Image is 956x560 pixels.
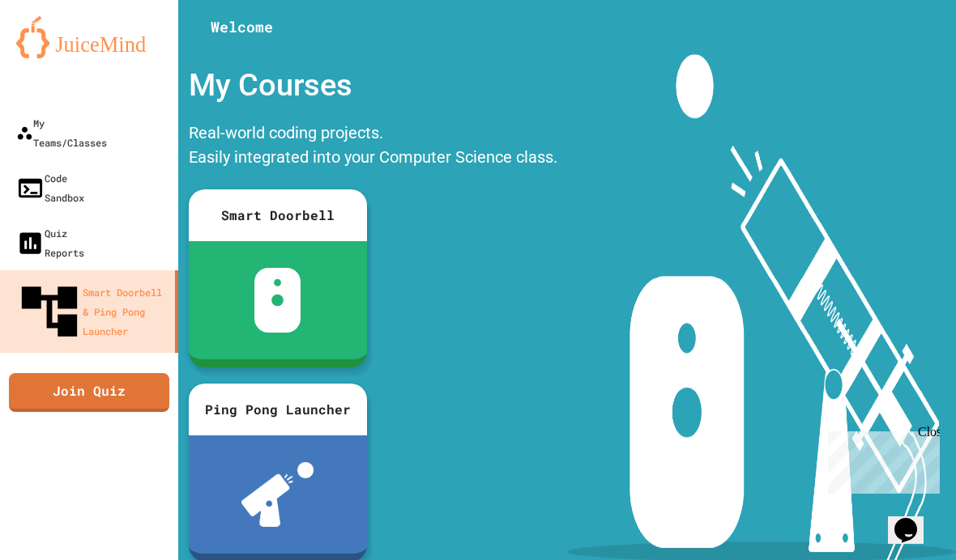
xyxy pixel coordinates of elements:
[888,495,940,544] iframe: chat widget
[189,189,367,241] div: Smart Doorbell
[822,425,940,494] iframe: chat widget
[9,373,169,412] a: Join Quiz
[16,168,84,207] div: Code Sandbox
[254,268,301,333] img: sdb-white.svg
[16,278,169,345] div: Smart Doorbell & Ping Pong Launcher
[241,462,314,527] img: ppl-with-ball.png
[181,54,565,117] div: My Courses
[181,117,565,177] div: Real-world coding projects. Easily integrated into your Computer Science class.
[189,384,367,435] div: Ping Pong Launcher
[16,113,107,152] div: My Teams/Classes
[16,223,84,262] div: Quiz Reports
[6,6,112,103] div: Chat with us now!Close
[16,16,162,58] img: logo-orange.svg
